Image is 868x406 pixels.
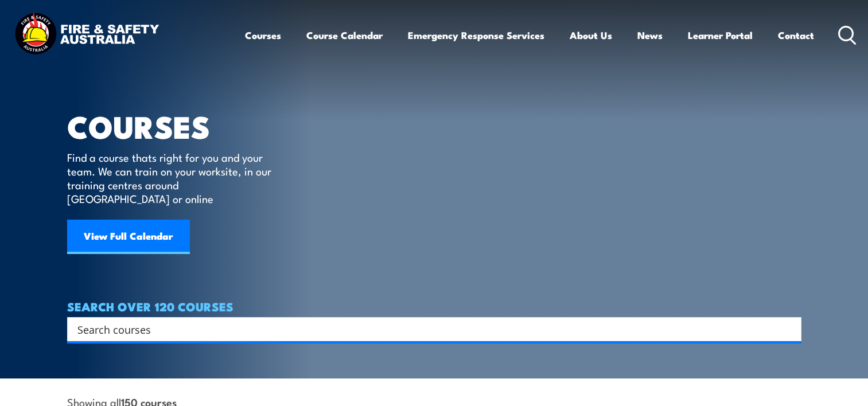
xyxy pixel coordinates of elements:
[67,220,190,254] a: View Full Calendar
[67,150,277,205] p: Find a course thats right for you and your team. We can train on your worksite, in our training c...
[637,20,663,50] a: News
[245,20,281,50] a: Courses
[778,20,814,50] a: Contact
[570,20,612,50] a: About Us
[688,20,753,50] a: Learner Portal
[781,321,797,337] button: Search magnifier button
[306,20,383,50] a: Course Calendar
[67,300,801,313] h4: SEARCH OVER 120 COURSES
[408,20,544,50] a: Emergency Response Services
[80,321,779,337] form: Search form
[77,321,776,338] input: Search input
[67,112,288,139] h1: COURSES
